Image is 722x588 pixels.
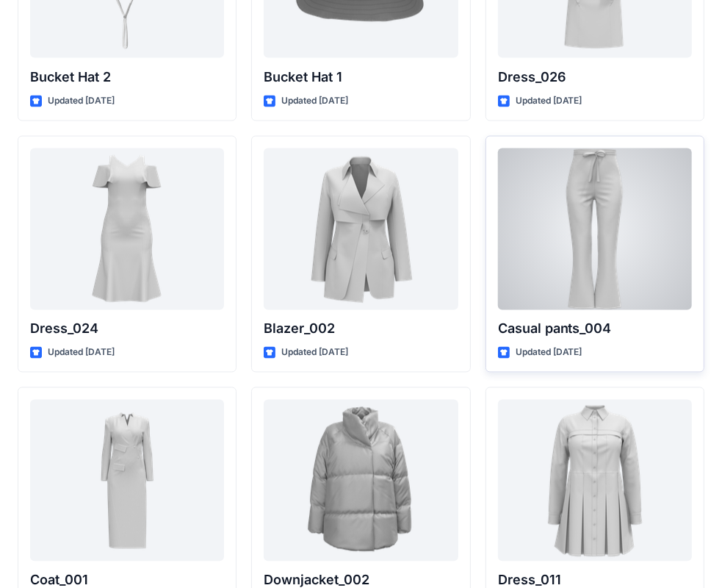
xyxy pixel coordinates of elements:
p: Updated [DATE] [281,345,348,361]
p: Bucket Hat 2 [30,67,224,87]
p: Bucket Hat 1 [264,67,458,87]
p: Casual pants_004 [498,319,692,340]
a: Downjacket_002 [264,400,458,562]
p: Updated [DATE] [48,345,115,361]
a: Coat_001 [30,400,224,562]
a: Dress_024 [30,148,224,310]
p: Updated [DATE] [48,93,115,109]
p: Blazer_002 [264,319,458,340]
p: Updated [DATE] [516,345,582,361]
p: Dress_024 [30,319,224,340]
p: Dress_026 [498,67,692,87]
a: Casual pants_004 [498,148,692,310]
p: Updated [DATE] [516,93,582,109]
p: Updated [DATE] [281,93,348,109]
a: Dress_011 [498,400,692,562]
a: Blazer_002 [264,148,458,310]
